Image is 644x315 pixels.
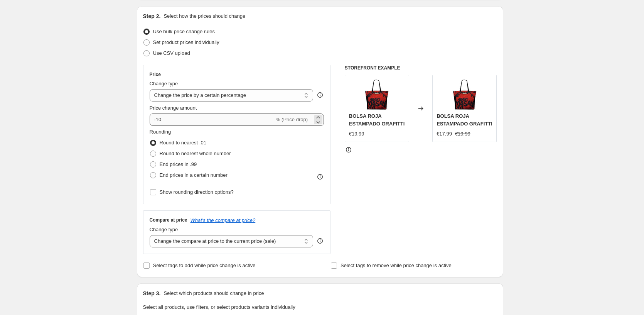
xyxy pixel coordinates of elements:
span: Select tags to add while price change is active [153,262,256,268]
span: Use bulk price change rules [153,29,215,34]
div: €17.99 [437,130,452,138]
button: What's the compare at price? [191,217,256,223]
strike: €19.99 [455,130,470,138]
input: -15 [150,113,274,126]
span: Select all products, use filters, or select products variants individually [143,304,295,310]
span: % (Price drop) [276,117,308,122]
span: End prices in .99 [160,161,197,167]
span: Use CSV upload [153,50,190,56]
p: Select which products should change in price [164,290,264,297]
div: help [316,237,324,245]
span: Change type [150,81,178,86]
img: BOLSA-ROJA-ESTAMPADO-GRAFITTI_80x.jpg [449,79,480,110]
h2: Step 2. [143,12,161,20]
span: BOLSA ROJA ESTAMPADO GRAFITTI [349,113,405,127]
span: Set product prices individually [153,39,219,45]
div: help [316,91,324,99]
div: €19.99 [349,130,364,138]
span: BOLSA ROJA ESTAMPADO GRAFITTI [437,113,492,127]
span: Round to nearest whole number [160,151,231,156]
img: BOLSA-ROJA-ESTAMPADO-GRAFITTI_80x.jpg [361,79,392,110]
span: End prices in a certain number [160,172,228,178]
span: Rounding [150,129,171,135]
span: Round to nearest .01 [160,140,206,146]
span: Price change amount [150,105,197,111]
span: Show rounding direction options? [160,189,234,195]
h6: STOREFRONT EXAMPLE [345,65,497,71]
h3: Compare at price [150,217,187,223]
span: Change type [150,227,178,232]
span: Select tags to remove while price change is active [341,262,452,268]
h3: Price [150,71,161,78]
h2: Step 3. [143,290,161,297]
p: Select how the prices should change [164,12,245,20]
